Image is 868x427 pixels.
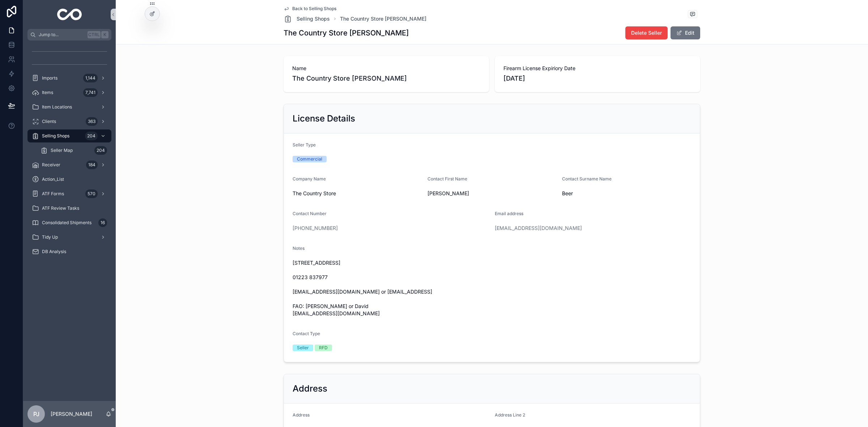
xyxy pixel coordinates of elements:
span: Imports [42,75,58,81]
a: [EMAIL_ADDRESS][DOMAIN_NAME] [495,225,582,232]
span: Company Name [293,176,326,182]
div: 16 [98,218,107,227]
div: 363 [86,117,98,126]
span: [DATE] [503,73,692,84]
span: Seller Type [293,142,316,148]
span: Firearm License Expiriory Date [503,65,692,72]
span: Contact First Name [427,176,467,182]
span: DB Analysis [42,249,66,255]
span: Contact Number [293,211,327,216]
a: Selling Shops [284,14,330,23]
div: RFD [319,345,328,351]
a: The Country Store [PERSON_NAME] [340,15,426,22]
p: [PERSON_NAME] [51,410,92,418]
span: Consolidated Shipments [42,220,92,226]
a: Clients363 [27,115,111,128]
span: Back to Selling Shops [292,6,336,12]
h1: The Country Store [PERSON_NAME] [284,28,409,38]
span: Notes [293,245,305,251]
a: Receiver184 [27,158,111,171]
span: [PERSON_NAME] [427,190,557,197]
h2: Address [293,383,327,394]
span: Selling Shops [42,133,69,139]
div: 1,144 [83,74,98,82]
button: Edit [671,26,700,39]
span: K [102,32,108,38]
div: Commercial [297,156,322,162]
div: scrollable content [23,40,116,268]
span: ATF Review Tasks [42,205,79,211]
span: Ctrl [88,31,101,38]
button: Delete Seller [625,26,668,39]
span: Delete Seller [631,29,662,37]
span: Receiver [42,162,60,168]
span: Seller Map [51,148,73,153]
span: Clients [42,119,56,124]
a: DB Analysis [27,245,111,258]
a: Tidy Up [27,231,111,244]
div: 204 [94,146,107,155]
span: Address Line 2 [495,412,525,418]
span: ATF Forms [42,191,64,197]
div: 184 [86,161,98,169]
button: Jump to...CtrlK [27,29,111,40]
span: Action_List [42,176,64,182]
span: The Country Store [PERSON_NAME] [292,73,480,84]
span: [STREET_ADDRESS] 01223 837977 [EMAIL_ADDRESS][DOMAIN_NAME] or [EMAIL_ADDRESS] FAO: [PERSON_NAME] ... [293,259,691,317]
a: Consolidated Shipments16 [27,216,111,229]
span: The Country Store [293,190,422,197]
div: 204 [85,132,98,140]
div: 570 [85,189,98,198]
span: Email address [495,211,523,216]
span: Jump to... [39,32,85,38]
a: ATF Review Tasks [27,202,111,215]
a: ATF Forms570 [27,187,111,200]
a: Imports1,144 [27,72,111,85]
img: App logo [57,9,82,20]
div: Seller [297,345,309,351]
a: Action_List [27,173,111,186]
div: 7,741 [83,88,98,97]
span: Items [42,90,53,95]
a: [PHONE_NUMBER] [293,225,338,232]
span: Selling Shops [297,15,330,22]
span: PJ [33,410,39,418]
span: Contact Type [293,331,320,336]
span: Address [293,412,310,418]
h2: License Details [293,113,355,124]
span: Name [292,65,480,72]
span: Contact Surname Name [562,176,612,182]
a: Items7,741 [27,86,111,99]
a: Back to Selling Shops [284,6,336,12]
span: Beer [562,190,691,197]
a: Item Locations [27,101,111,114]
span: Tidy Up [42,234,58,240]
span: Item Locations [42,104,72,110]
a: Seller Map204 [36,144,111,157]
a: Selling Shops204 [27,129,111,142]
